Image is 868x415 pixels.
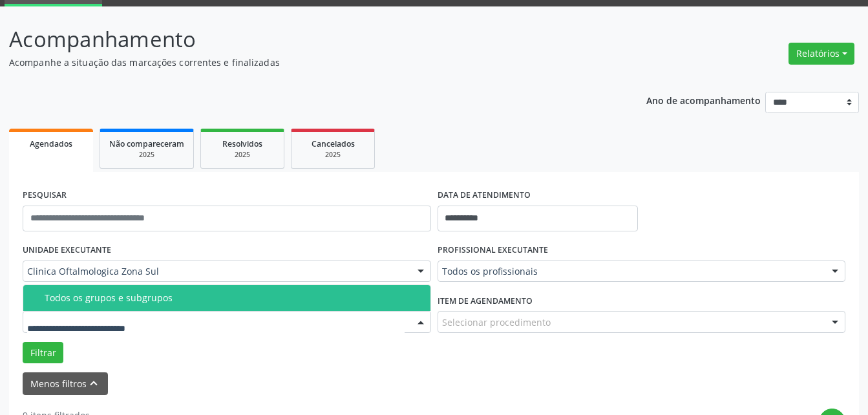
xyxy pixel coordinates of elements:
[9,23,604,56] p: Acompanhamento
[646,92,761,108] p: Ano de acompanhamento
[23,186,67,206] label: PESQUISAR
[438,240,548,261] label: PROFISSIONAL EXECUTANTE
[301,150,365,160] div: 2025
[23,372,108,395] button: Menos filtroskeyboard_arrow_up
[210,150,275,160] div: 2025
[109,138,184,149] span: Não compareceram
[23,342,63,364] button: Filtrar
[222,138,262,149] span: Resolvidos
[442,265,820,278] span: Todos os profissionais
[109,150,184,160] div: 2025
[438,291,533,311] label: Item de agendamento
[30,138,72,149] span: Agendados
[442,315,551,329] span: Selecionar procedimento
[438,186,531,206] label: DATA DE ATENDIMENTO
[312,138,355,149] span: Cancelados
[9,56,604,69] p: Acompanhe a situação das marcações correntes e finalizadas
[23,240,111,261] label: UNIDADE EXECUTANTE
[27,265,405,278] span: Clinica Oftalmologica Zona Sul
[87,376,101,390] i: keyboard_arrow_up
[45,293,423,303] div: Todos os grupos e subgrupos
[789,43,854,65] button: Relatórios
